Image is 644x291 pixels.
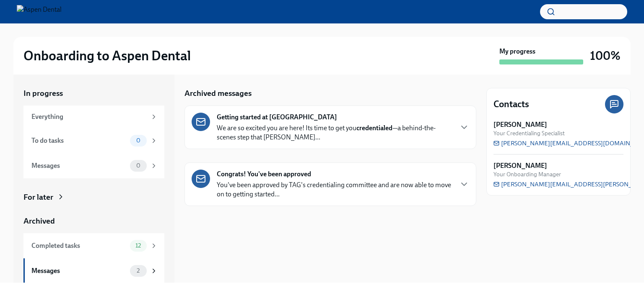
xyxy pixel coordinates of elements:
a: Completed tasks12 [23,233,164,258]
a: Messages2 [23,258,164,283]
a: In progress [23,88,164,99]
div: Everything [31,112,147,121]
div: Messages [31,161,127,170]
p: You've been approved by TAG's credentialing committee and are now able to move on to getting star... [217,180,452,199]
span: Your Onboarding Manager [493,170,561,178]
div: To do tasks [31,136,127,145]
span: Your Credentialing Specialist [493,129,565,137]
h5: Archived messages [184,88,252,99]
a: Messages0 [23,153,164,178]
div: For later [23,192,53,203]
strong: Getting started at [GEOGRAPHIC_DATA] [217,113,337,122]
img: Aspen Dental [17,5,62,18]
span: 0 [131,162,145,169]
strong: [PERSON_NAME] [493,120,547,129]
div: Messages [31,266,127,276]
div: Completed tasks [31,241,127,250]
strong: credentialed [356,124,392,132]
a: To do tasks0 [23,128,164,153]
h4: Contacts [493,98,529,111]
span: 12 [130,242,146,249]
strong: [PERSON_NAME] [493,161,547,170]
a: Archived [23,216,164,227]
h2: Onboarding to Aspen Dental [23,47,191,64]
a: For later [23,192,164,203]
span: 0 [131,137,145,144]
strong: My progress [499,47,535,56]
h3: 100% [590,48,621,63]
strong: Congrats! You've been approved [217,170,311,179]
span: 2 [132,268,145,274]
p: We are so excited you are here! Its time to get you —a behind-the-scenes step that [PERSON_NAME]... [217,124,452,142]
a: Everything [23,106,164,128]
